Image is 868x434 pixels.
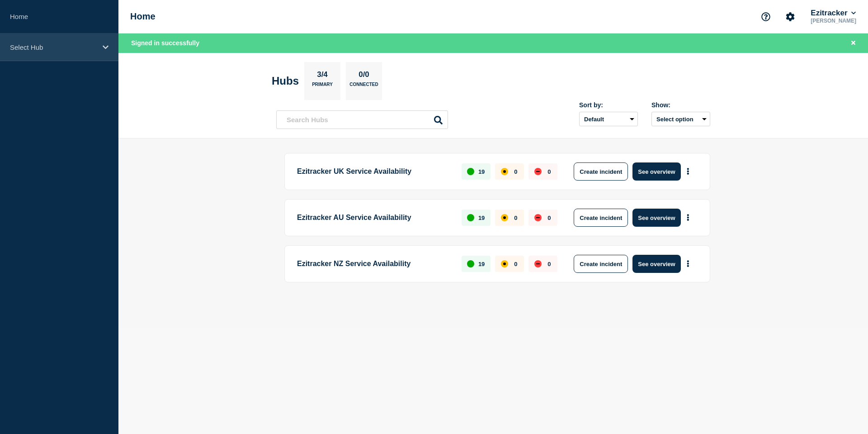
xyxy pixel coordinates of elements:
[632,209,680,227] button: See overview
[10,43,97,51] p: Select Hub
[547,261,551,267] p: 0
[781,7,800,26] button: Account settings
[276,110,448,129] input: Search Hubs
[355,70,373,82] p: 0/0
[848,38,859,48] button: Close banner
[312,82,333,91] p: Primary
[632,162,680,181] button: See overview
[651,101,710,109] div: Show:
[547,168,551,175] p: 0
[809,18,858,24] p: [PERSON_NAME]
[809,9,858,18] button: Ezitracker
[297,209,451,227] p: Ezitracker AU Service Availability
[501,260,508,267] div: affected
[514,215,517,221] p: 0
[349,82,378,91] p: Connected
[682,256,694,272] button: More actions
[547,215,551,221] p: 0
[478,168,485,175] p: 19
[514,168,517,175] p: 0
[682,210,694,226] button: More actions
[534,260,542,267] div: down
[314,70,331,82] p: 3/4
[756,7,775,26] button: Support
[467,214,474,221] div: up
[632,255,680,273] button: See overview
[534,168,542,175] div: down
[297,255,451,273] p: Ezitracker NZ Service Availability
[478,261,485,267] p: 19
[574,209,628,227] button: Create incident
[579,101,638,109] div: Sort by:
[682,163,694,180] button: More actions
[467,168,474,175] div: up
[501,214,508,221] div: affected
[651,112,710,126] button: Select option
[574,162,628,181] button: Create incident
[534,214,542,221] div: down
[467,260,474,267] div: up
[131,39,199,47] span: Signed in successfully
[478,215,485,221] p: 19
[514,261,517,267] p: 0
[297,162,451,181] p: Ezitracker UK Service Availability
[272,75,299,87] h2: Hubs
[501,168,508,175] div: affected
[574,255,628,273] button: Create incident
[130,11,156,22] h1: Home
[579,112,638,126] select: Sort by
